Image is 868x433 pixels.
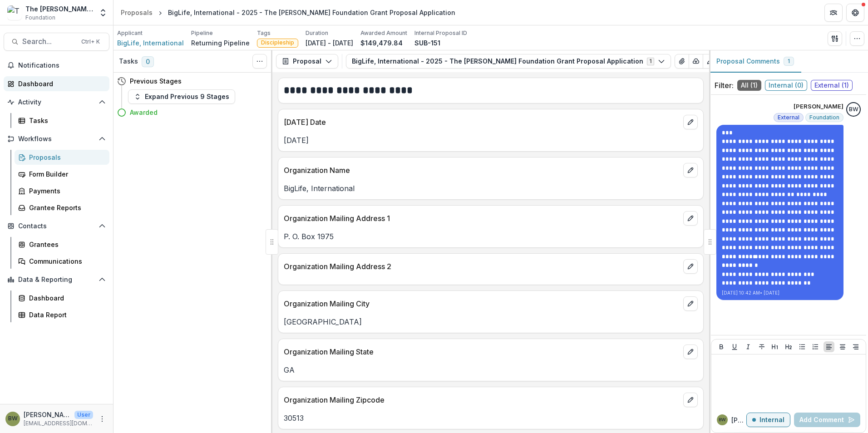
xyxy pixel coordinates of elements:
h4: Previous Stages [130,76,182,86]
p: Internal Proposal ID [414,29,467,37]
div: Payments [29,186,102,196]
button: Open Activity [4,95,109,109]
div: Communications [29,256,102,266]
button: View Attached Files [675,54,689,69]
p: [PERSON_NAME] [794,102,843,111]
p: [DATE] 10:42 AM • [DATE] [722,290,838,296]
p: Organization Mailing City [284,298,680,309]
button: Underline [729,341,740,352]
button: Add Comment [794,413,860,427]
p: [DATE] [284,135,698,146]
span: Notifications [18,62,106,69]
a: Proposals [15,150,109,165]
div: Blair White [8,416,18,422]
div: The [PERSON_NAME] Foundation [25,4,93,14]
div: Form Builder [29,169,102,179]
span: Contacts [18,222,95,230]
span: Workflows [18,135,95,143]
p: [GEOGRAPHIC_DATA] [284,316,698,327]
button: edit [683,163,698,177]
div: Proposals [29,153,102,162]
p: $149,479.84 [360,38,403,48]
span: External [778,114,799,121]
button: Open Data & Reporting [4,272,109,287]
button: Expand Previous 9 Stages [128,89,235,104]
a: Proposals [117,6,156,19]
p: Organization Mailing Address 2 [284,261,680,272]
p: Organization Mailing State [284,346,680,357]
button: BigLife, International - 2025 - The [PERSON_NAME] Foundation Grant Proposal Application1 [346,54,671,69]
button: Internal [746,413,790,427]
button: Heading 2 [783,341,794,352]
button: Ordered List [810,341,821,352]
button: Partners [824,4,843,22]
span: Foundation [809,114,839,121]
button: edit [683,211,698,226]
button: edit [683,259,698,274]
button: edit [683,115,698,129]
div: Dashboard [18,79,102,89]
p: [PERSON_NAME] [24,410,71,419]
div: Data Report [29,310,102,320]
span: Data & Reporting [18,276,95,284]
button: Proposal [276,54,338,69]
span: Internal ( 0 ) [765,80,807,91]
div: Dashboard [29,293,102,303]
button: Align Left [824,341,834,352]
button: More [97,413,108,424]
span: Foundation [25,14,55,22]
img: The Bolick Foundation [7,5,22,20]
button: Open entity switcher [97,4,109,22]
p: [DATE] Date [284,117,680,128]
p: [DATE] - [DATE] [306,38,353,48]
button: edit [683,393,698,407]
p: Internal [759,416,784,424]
button: Align Right [850,341,861,352]
span: Search... [22,37,76,46]
p: Duration [306,29,328,37]
p: GA [284,364,698,375]
p: Awarded Amount [360,29,407,37]
span: External ( 1 ) [811,80,853,91]
button: Search... [4,33,109,51]
p: Organization Name [284,165,680,176]
div: Grantees [29,240,102,249]
button: edit [683,296,698,311]
div: BigLife, International - 2025 - The [PERSON_NAME] Foundation Grant Proposal Application [168,8,455,17]
button: Toggle View Cancelled Tasks [252,54,267,69]
p: User [74,411,93,419]
p: Organization Mailing Zipcode [284,394,680,405]
p: Pipeline [191,29,213,37]
p: Returning Pipeline [191,38,250,48]
a: Payments [15,183,109,198]
p: [EMAIL_ADDRESS][DOMAIN_NAME] [24,419,93,428]
button: Get Help [846,4,864,22]
a: Data Report [15,307,109,322]
a: Dashboard [4,76,109,91]
p: Filter: [715,80,734,91]
p: [PERSON_NAME] [731,415,746,425]
h3: Tasks [119,58,138,65]
a: BigLife, International [117,38,184,48]
span: Activity [18,98,95,106]
button: Align Center [837,341,848,352]
button: Proposal Comments [709,50,801,73]
div: Proposals [121,8,153,17]
p: SUB-151 [414,38,440,48]
span: 0 [142,56,154,67]
a: Grantees [15,237,109,252]
button: Open Workflows [4,132,109,146]
p: Tags [257,29,271,37]
a: Grantee Reports [15,200,109,215]
button: Bullet List [797,341,808,352]
a: Tasks [15,113,109,128]
button: Edit as form [703,54,717,69]
a: Form Builder [15,167,109,182]
button: Italicize [743,341,754,352]
div: Blair White [849,107,858,113]
button: Open Contacts [4,219,109,233]
div: Blair White [719,418,726,422]
div: Grantee Reports [29,203,102,212]
span: 1 [788,58,790,64]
